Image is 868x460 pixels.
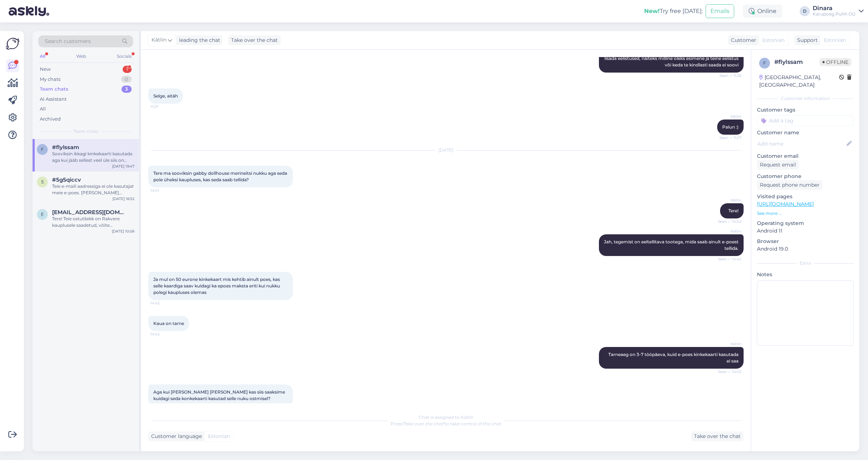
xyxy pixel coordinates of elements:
span: 11:27 [150,104,178,109]
span: 14:42 [150,300,178,306]
span: f [763,60,766,66]
span: Palun :) [722,124,739,130]
div: New [40,66,51,73]
div: 0 [121,76,132,83]
span: Seen ✓ 11:27 [714,135,741,140]
div: [DATE] [148,147,744,153]
span: Kätlin [714,341,741,347]
div: Socials [115,52,133,61]
div: # flylssam [774,58,820,66]
span: Jah, tegemist on eeltellitava tootega, mida saab ainult e-poest tellida. [604,239,740,251]
p: See more ... [757,210,854,217]
span: e [41,212,44,217]
span: Selge, aitäh [153,93,178,99]
span: 14:42 [150,331,178,337]
b: New! [644,8,660,14]
div: D [800,6,810,16]
button: Emails [706,4,734,18]
span: f [41,147,44,152]
span: Tarneaeg on 3-7 tööpäeva, kuid e-poes kinkekaarti kasutada ei saa [608,352,740,364]
p: Browser [757,238,854,245]
span: Estonian [824,36,846,44]
span: Seen ✓ 11:26 [714,73,741,78]
div: All [38,52,47,61]
p: Customer phone [757,173,854,180]
a: DinaraKarupoeg Puhh OÜ [813,5,864,17]
i: 'Take over the chat' [403,421,444,426]
div: Take over the chat [228,35,281,45]
p: Customer name [757,129,854,136]
div: Customer language [148,433,202,440]
span: Seen ✓ 14:43 [714,369,741,374]
span: Tere! [728,208,739,213]
span: Chat is assigned to Kätlin [419,415,473,420]
div: Web [75,52,88,61]
div: [DATE] 10:06 [112,229,135,234]
p: Customer email [757,152,854,160]
div: Try free [DATE]: [644,7,703,16]
span: Kätlin [714,229,741,234]
div: Request email [757,160,799,170]
div: All [40,105,46,113]
div: [GEOGRAPHIC_DATA], [GEOGRAPHIC_DATA] [759,74,839,89]
div: Team chats [40,86,68,93]
span: Seen ✓ 14:42 [714,256,741,262]
span: Kätlin [152,36,166,44]
span: Seen ✓ 14:42 [714,219,741,224]
a: [URL][DOMAIN_NAME] [757,201,814,207]
div: 1 [123,66,132,73]
input: Add name [757,140,845,148]
p: Android 11 [757,227,854,235]
p: Operating system [757,220,854,227]
span: 14:41 [150,188,178,193]
span: Kaua on tarne [153,321,184,326]
div: Sooviksin ikkagi kinkekaarti kasutada aga kui jääb sellest veel üle siis on lapsel suurem rõõm mi... [52,151,135,164]
p: Android 19.0 [757,245,854,253]
div: Dinara [813,5,856,11]
div: Tere! Teie ostutšekk on Rakvere kauplusele saadetud, võite [PERSON_NAME] vahetama. Võtke [PERSON_... [52,216,135,229]
div: Support [794,36,818,44]
span: Estonian [762,36,784,44]
div: Teie e-maili aadressiga ei ole kasutajat meie e-poes. [PERSON_NAME] registreerida uue kasutaja [52,183,135,196]
span: #flylssam [52,144,79,151]
div: Karupoeg Puhh OÜ [813,11,856,17]
div: leading the chat [176,36,220,44]
div: Take over the chat [691,431,744,441]
div: Request phone number [757,180,822,190]
div: [DATE] 16:52 [112,196,135,201]
div: Archived [40,116,61,123]
div: My chats [40,76,60,83]
input: Add a tag [757,115,854,126]
span: Team chats [73,128,98,135]
div: AI Assistant [40,96,67,103]
span: Estonian [208,433,230,440]
span: Press to take control of the chat [391,421,501,426]
span: Tere ma sooviksin gabby dollhouse merineitsi nukku aga seda pole üheksi kaupluses, kas seda saab ... [153,170,288,182]
p: Customer tags [757,106,854,114]
p: Notes [757,271,854,278]
span: Aga kui [PERSON_NAME] [PERSON_NAME] kas siis saaksime kuidagi seda konkekaarti kasutad selle nuku... [153,389,286,401]
div: Customer [728,36,756,44]
span: Ja mul on 50 eurone kinkekaart mis kehtib ainult poes, kas selle kaardiga saav kuidagi ka epoes m... [153,277,281,295]
div: Online [743,5,782,18]
span: Kätlin [714,114,741,119]
div: Customer information [757,95,854,102]
div: Extra [757,260,854,266]
span: #5g5qiccv [52,177,81,183]
img: Askly Logo [6,37,20,51]
span: enelimanniste9@gmail.com [52,209,127,216]
span: 5 [41,179,44,185]
div: 3 [122,86,132,93]
p: Visited pages [757,193,854,200]
div: [DATE] 19:47 [112,164,135,169]
span: Offline [820,58,851,66]
span: Search customers [45,38,91,45]
span: Kätlin [714,198,741,203]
